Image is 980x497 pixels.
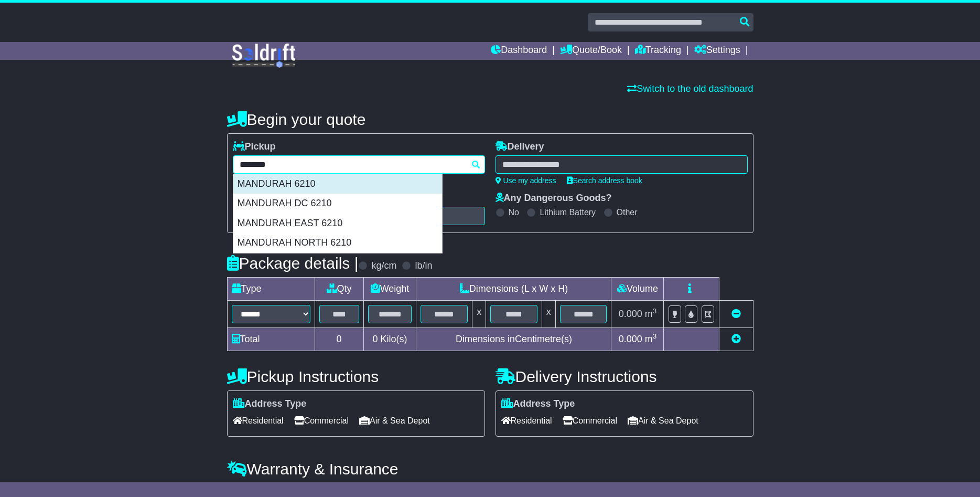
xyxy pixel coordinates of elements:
td: Dimensions in Centimetre(s) [416,328,611,351]
a: Use my address [496,176,556,185]
a: Remove this item [731,309,741,319]
span: Air & Sea Depot [628,413,698,429]
h4: Begin your quote [227,111,753,128]
label: Delivery [496,141,544,153]
h4: Package details | [227,255,359,272]
span: Residential [233,413,284,429]
span: Air & Sea Depot [359,413,430,429]
h4: Delivery Instructions [496,368,753,385]
td: Dimensions (L x W x H) [416,278,611,301]
h4: Warranty & Insurance [227,460,753,478]
typeahead: Please provide city [233,155,485,174]
a: Dashboard [491,42,547,60]
td: Volume [611,278,664,301]
div: MANDURAH NORTH 6210 [233,233,442,253]
sup: 3 [653,332,657,340]
a: Search address book [567,176,642,185]
td: Total [227,328,315,351]
td: Weight [363,278,416,301]
span: Commercial [294,413,349,429]
span: 0.000 [619,309,642,319]
span: 0.000 [619,334,642,344]
label: Lithium Battery [540,207,596,217]
td: Qty [315,278,363,301]
span: m [645,309,657,319]
h4: Pickup Instructions [227,368,485,385]
span: Commercial [563,413,617,429]
label: Address Type [233,398,307,410]
label: Any Dangerous Goods? [496,193,612,204]
a: Switch to the old dashboard [627,83,753,94]
div: MANDURAH 6210 [233,174,442,194]
a: Tracking [635,42,681,60]
span: m [645,334,657,344]
label: Address Type [501,398,575,410]
a: Add new item [731,334,741,344]
label: lb/in [415,260,432,272]
label: Other [617,207,638,217]
td: x [542,301,555,328]
label: No [509,207,519,217]
div: MANDURAH DC 6210 [233,194,442,214]
span: 0 [372,334,378,344]
a: Quote/Book [560,42,622,60]
label: kg/cm [371,260,396,272]
td: x [472,301,486,328]
span: Residential [501,413,552,429]
td: Kilo(s) [363,328,416,351]
label: Pickup [233,141,276,153]
a: Settings [694,42,740,60]
td: 0 [315,328,363,351]
sup: 3 [653,307,657,315]
div: MANDURAH EAST 6210 [233,214,442,234]
td: Type [227,278,315,301]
